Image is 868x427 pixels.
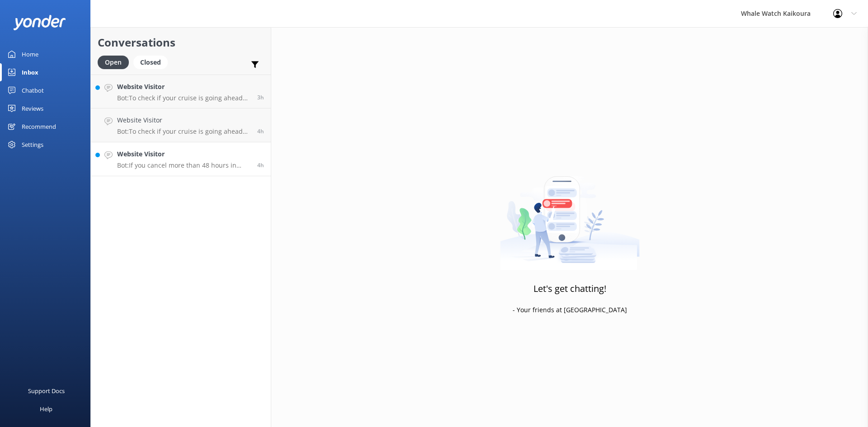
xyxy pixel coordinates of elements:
[91,75,271,108] a: Website VisitorBot:To check if your cruise is going ahead [DATE], please click the Cruise Status ...
[22,81,44,99] div: Chatbot
[40,400,52,418] div: Help
[117,127,250,136] p: Bot: To check if your cruise is going ahead [DATE], please click the Cruise Status button at the ...
[22,45,38,63] div: Home
[257,94,264,101] span: 07:54am 20-Aug-2025 (UTC +12:00) Pacific/Auckland
[91,108,271,142] a: Website VisitorBot:To check if your cruise is going ahead [DATE], please click the Cruise Status ...
[133,57,172,67] a: Closed
[257,161,264,169] span: 07:20am 20-Aug-2025 (UTC +12:00) Pacific/Auckland
[28,382,65,400] div: Support Docs
[98,57,133,67] a: Open
[22,63,38,81] div: Inbox
[91,142,271,176] a: Website VisitorBot:If you cancel more than 48 hours in advance of your tour departure, you get a ...
[500,157,640,270] img: artwork of a man stealing a conversation from at giant smartphone
[513,305,627,315] p: - Your friends at [GEOGRAPHIC_DATA]
[117,115,250,125] h4: Website Visitor
[14,15,66,30] img: yonder-white-logo.png
[98,34,264,51] h2: Conversations
[98,56,129,69] div: Open
[22,117,56,136] div: Recommend
[117,161,250,169] p: Bot: If you cancel more than 48 hours in advance of your tour departure, you get a 100% refund. T...
[117,82,250,92] h4: Website Visitor
[533,282,606,296] h3: Let's get chatting!
[133,56,168,69] div: Closed
[257,127,264,135] span: 07:46am 20-Aug-2025 (UTC +12:00) Pacific/Auckland
[117,94,250,102] p: Bot: To check if your cruise is going ahead [DATE], please click the Cruise Status button at the ...
[22,99,43,117] div: Reviews
[22,136,43,154] div: Settings
[117,149,250,159] h4: Website Visitor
